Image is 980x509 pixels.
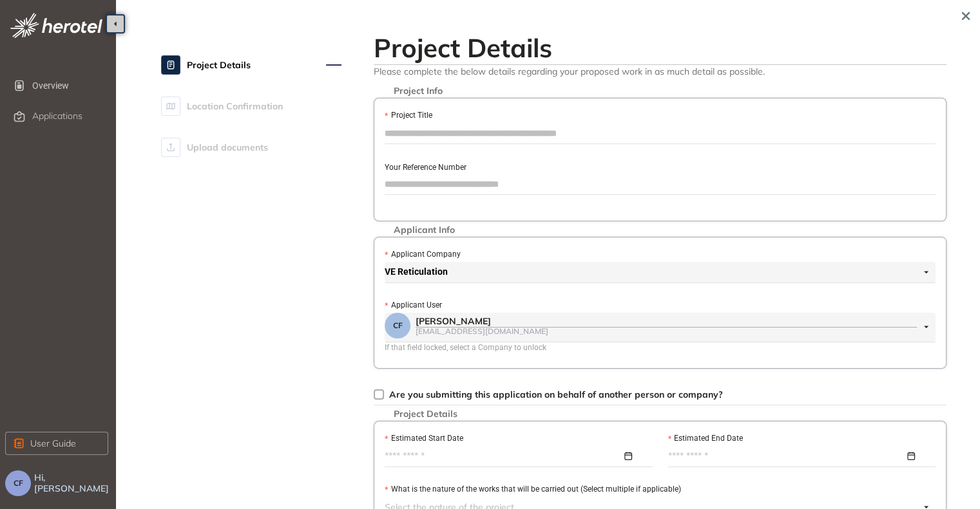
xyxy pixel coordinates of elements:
h2: Project Details [374,32,946,63]
span: Project Details [187,52,251,78]
div: If that field locked, select a Company to unlock [385,342,936,354]
button: User Guide [5,432,108,455]
label: What is the nature of the works that will be carried out (Select multiple if applicable) [385,483,680,495]
span: Project Info [387,86,449,97]
label: Applicant User [385,299,441,311]
span: Location Confirmation [187,93,283,119]
span: Applications [32,111,82,122]
span: Upload documents [187,134,268,160]
label: Applicant Company [385,248,460,261]
span: Applicant Info [387,225,461,236]
img: logo [10,13,102,38]
input: Estimated Start Date [385,449,622,463]
div: [PERSON_NAME] [416,316,917,327]
span: VE Reticulation [385,262,928,282]
input: Project Title [385,124,936,143]
label: Estimated End Date [668,432,743,445]
label: Your Reference Number [385,162,466,174]
label: Project Title [385,109,432,122]
span: Please complete the below details regarding your proposed work in as much detail as possible. [374,65,946,77]
span: User Guide [30,436,76,450]
span: CF [14,479,23,488]
label: Estimated Start Date [385,432,463,445]
span: CF [393,321,403,330]
span: Project Details [387,409,464,420]
div: [EMAIL_ADDRESS][DOMAIN_NAME] [416,327,917,335]
button: CF [5,470,31,496]
span: Are you submitting this application on behalf of another person or company? [389,389,723,400]
input: Your Reference Number [385,174,936,194]
span: Overview [32,73,106,98]
input: Estimated End Date [668,449,905,463]
span: Hi, [PERSON_NAME] [34,472,111,494]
